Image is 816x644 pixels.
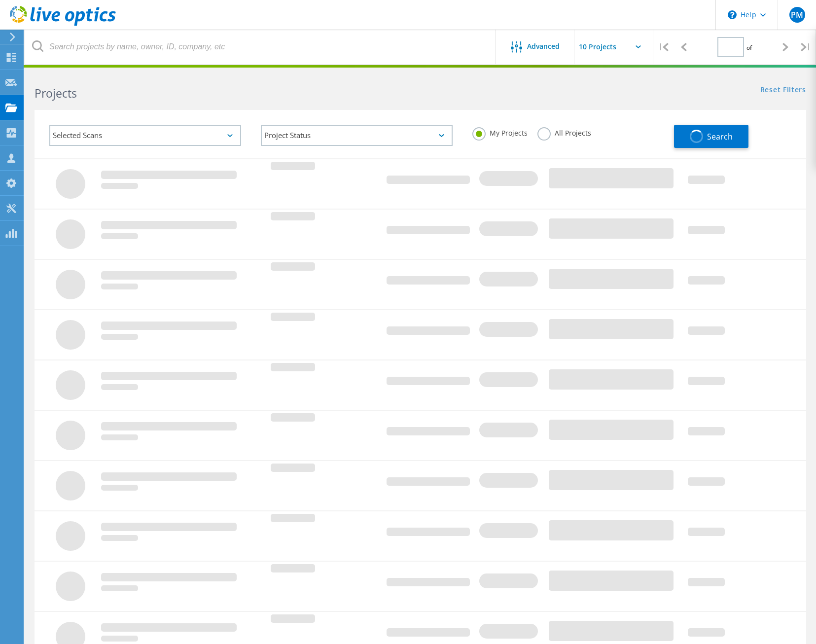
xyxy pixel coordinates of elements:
[537,127,591,137] label: All Projects
[760,86,806,95] a: Reset Filters
[25,30,496,64] input: Search projects by name, owner, ID, company, etc
[10,21,116,28] a: Live Optics Dashboard
[472,127,528,137] label: My Projects
[707,131,733,142] span: Search
[746,43,752,52] span: of
[796,30,816,65] div: |
[674,125,748,148] button: Search
[35,85,77,101] b: Projects
[791,11,803,19] span: PM
[653,30,674,65] div: |
[527,43,560,50] span: Advanced
[261,125,453,146] div: Project Status
[728,10,737,19] svg: \n
[49,125,241,146] div: Selected Scans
